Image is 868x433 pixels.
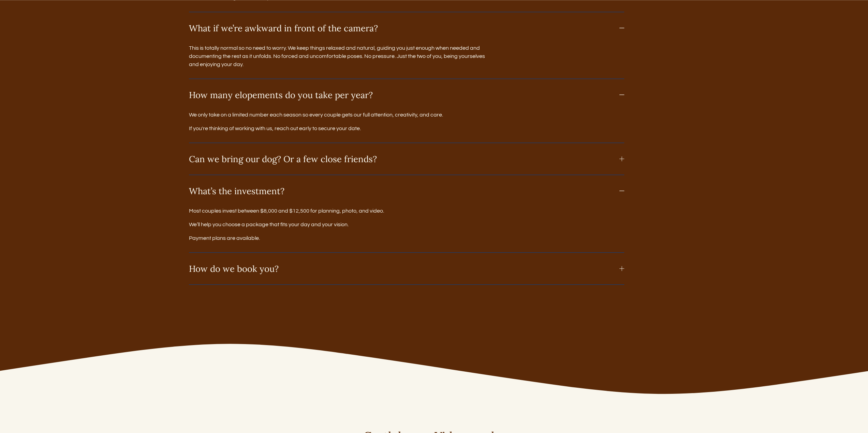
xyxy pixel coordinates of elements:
span: What if we’re awkward in front of the camera? [189,22,619,34]
div: What if we’re awkward in front of the camera? [189,44,624,79]
button: Can we bring our dog? Or a few close friends? [189,143,624,175]
span: Can we bring our dog? Or a few close friends? [189,153,619,165]
p: We only take on a limited number each season so every couple gets our full attention, creativity,... [189,111,494,119]
button: What if we’re awkward in front of the camera? [189,12,624,44]
div: What’s the investment? [189,207,624,252]
button: How many elopements do you take per year? [189,79,624,111]
span: What’s the investment? [189,185,619,197]
button: How do we book you? [189,253,624,284]
span: How many elopements do you take per year? [189,89,619,100]
p: If you're thinking of working with us, reach out early to secure your date. [189,124,494,133]
button: What’s the investment? [189,175,624,207]
p: We’ll help you choose a package that fits your day and your vision. [189,220,494,229]
p: Most couples invest between $8,000 and $12,500 for planning, photo, and video. [189,207,494,215]
span: How do we book you? [189,263,619,274]
div: How many elopements do you take per year? [189,111,624,143]
p: This is totally normal so no need to worry. We keep things relaxed and natural, guiding you just ... [189,44,494,68]
p: Payment plans are available. [189,234,494,242]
